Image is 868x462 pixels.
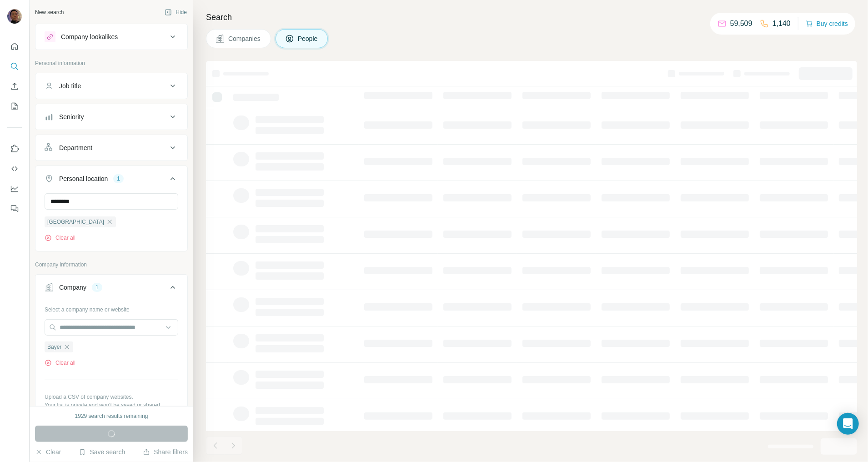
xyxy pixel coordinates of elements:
[45,401,178,409] p: Your list is private and won't be saved or shared.
[45,302,178,314] div: Select a company name or website
[75,412,148,420] div: 1929 search results remaining
[35,168,187,193] button: Personal location1
[79,447,125,457] button: Save search
[35,137,187,159] button: Department
[837,413,859,435] div: Open Intercom Messenger
[35,8,64,16] div: New search
[35,106,187,128] button: Seniority
[35,447,61,457] button: Clear
[7,78,22,95] button: Enrich CSV
[59,283,86,292] div: Company
[45,393,178,401] p: Upload a CSV of company websites.
[35,26,187,48] button: Company lookalikes
[7,141,22,157] button: Use Surfe on LinkedIn
[92,283,102,291] div: 1
[7,201,22,217] button: Feedback
[7,58,22,75] button: Search
[45,234,75,242] button: Clear all
[206,11,857,24] h4: Search
[59,143,92,152] div: Department
[35,75,187,97] button: Job title
[7,161,22,177] button: Use Surfe API
[7,98,22,115] button: My lists
[35,261,188,269] p: Company information
[773,18,791,29] p: 1,140
[113,175,124,183] div: 1
[59,112,84,121] div: Seniority
[7,9,22,24] img: Avatar
[35,59,188,67] p: Personal information
[806,17,848,30] button: Buy credits
[7,38,22,55] button: Quick start
[47,343,61,351] span: Bayer
[45,359,75,367] button: Clear all
[35,276,187,302] button: Company1
[228,34,261,43] span: Companies
[47,218,104,226] span: [GEOGRAPHIC_DATA]
[158,5,193,19] button: Hide
[59,81,81,90] div: Job title
[730,18,753,29] p: 59,509
[298,34,319,43] span: People
[61,32,118,41] div: Company lookalikes
[143,447,188,457] button: Share filters
[59,174,108,183] div: Personal location
[7,181,22,197] button: Dashboard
